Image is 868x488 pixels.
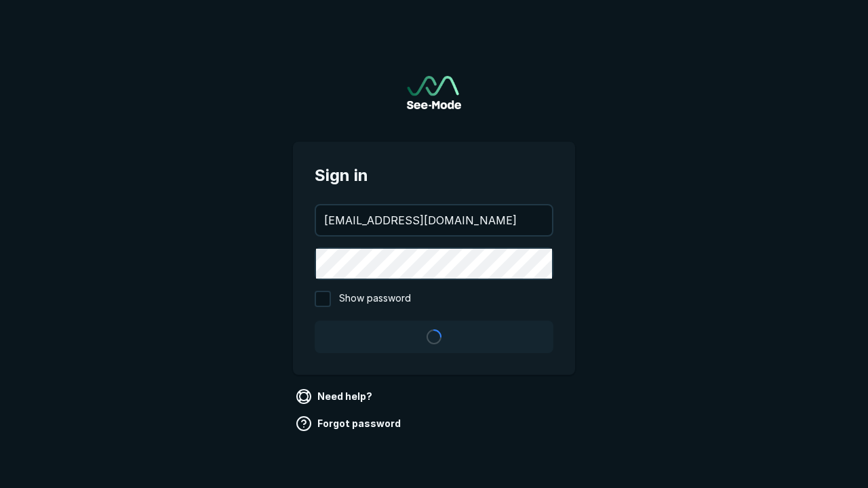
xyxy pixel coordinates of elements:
img: See-Mode Logo [407,76,461,109]
a: Need help? [293,386,378,407]
span: Sign in [315,163,553,188]
input: your@email.com [316,205,552,235]
span: Show password [339,291,411,307]
a: Go to sign in [407,76,461,109]
a: Forgot password [293,413,406,434]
